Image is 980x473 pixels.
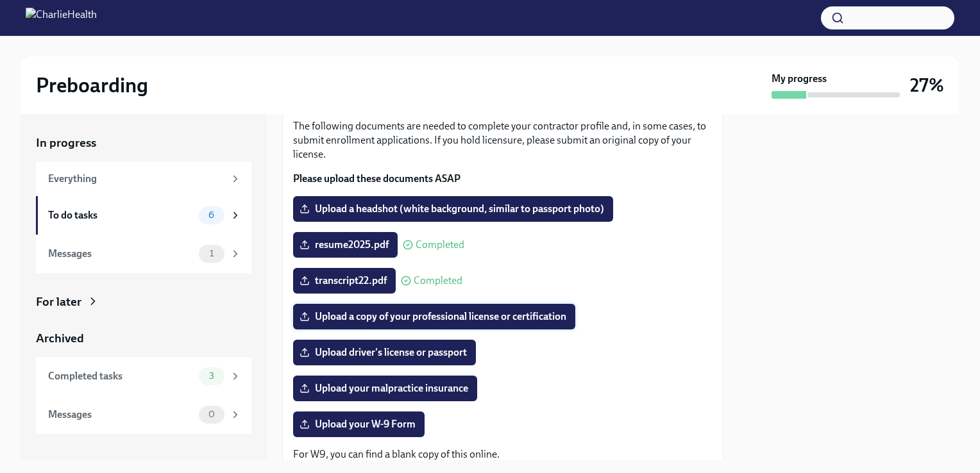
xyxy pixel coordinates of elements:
span: 0 [201,410,223,419]
span: 6 [201,210,222,220]
label: resume2025.pdf [293,232,398,258]
a: Messages1 [36,235,251,273]
span: resume2025.pdf [302,238,389,251]
div: Everything [48,172,224,186]
span: Completed [414,276,462,286]
a: Messages0 [36,395,251,434]
span: transcript22.pdf [302,274,387,287]
label: Upload your malpractice insurance [293,376,477,401]
img: CharlieHealth [26,8,97,28]
div: Messages [48,408,194,422]
span: 1 [202,249,221,258]
a: For later [36,294,251,310]
a: Archived [36,330,251,347]
a: Completed tasks3 [36,357,251,395]
div: Messages [48,247,194,261]
a: Everything [36,162,251,196]
span: Upload driver's license or passport [302,346,467,359]
p: The following documents are needed to complete your contractor profile and, in some cases, to sub... [293,119,713,162]
label: transcript22.pdf [293,268,396,294]
p: For W9, you can find a blank copy of this online. [293,447,713,461]
span: Completed [416,240,464,250]
span: Upload your W-9 Form [302,418,416,431]
span: 3 [201,371,222,381]
span: Upload a copy of your professional license or certification [302,310,566,323]
div: For later [36,294,81,310]
h2: Preboarding [36,72,148,98]
label: Upload your W-9 Form [293,411,425,437]
span: Upload a headshot (white background, similar to passport photo) [302,203,604,215]
label: Upload a headshot (white background, similar to passport photo) [293,196,613,222]
label: Upload driver's license or passport [293,340,476,365]
a: In progress [36,135,251,151]
strong: Please upload these documents ASAP [293,172,460,185]
strong: My progress [772,72,827,86]
span: Upload your malpractice insurance [302,382,468,395]
label: Upload a copy of your professional license or certification [293,304,575,329]
h3: 27% [910,74,944,97]
div: To do tasks [48,208,194,222]
div: Completed tasks [48,369,194,383]
a: To do tasks6 [36,196,251,235]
